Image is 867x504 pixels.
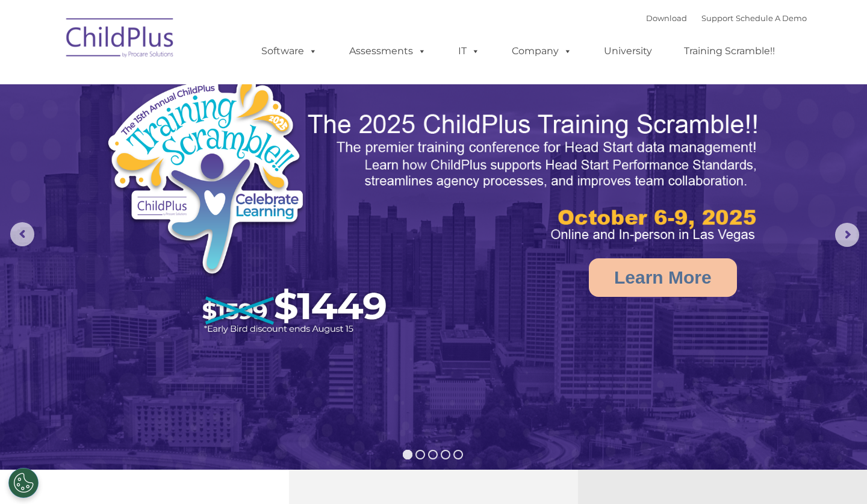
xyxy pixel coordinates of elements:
[646,13,687,23] a: Download
[337,39,438,63] a: Assessments
[701,13,733,23] a: Support
[646,13,807,23] font: |
[672,39,787,63] a: Training Scramble!!
[8,468,39,498] button: Cookies Settings
[736,13,807,23] a: Schedule A Demo
[589,258,737,297] a: Learn More
[500,39,584,63] a: Company
[249,39,329,63] a: Software
[592,39,664,63] a: University
[446,39,492,63] a: IT
[60,10,181,70] img: ChildPlus by Procare Solutions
